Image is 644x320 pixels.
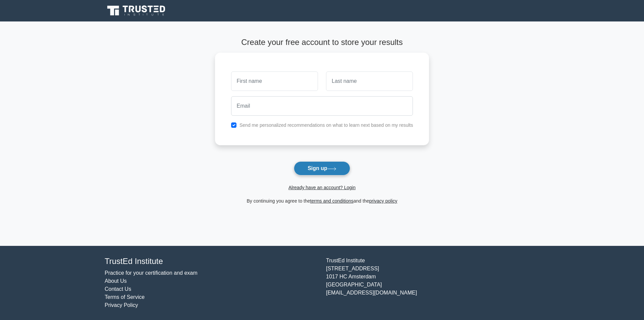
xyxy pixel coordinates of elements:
input: Last name [326,71,413,91]
a: Terms of Service [105,294,145,300]
a: About Us [105,278,127,284]
a: privacy policy [369,198,397,204]
h4: TrustEd Institute [105,257,318,266]
a: terms and conditions [310,198,354,204]
div: By continuing you agree to the and the [211,197,433,205]
div: TrustEd Institute [STREET_ADDRESS] 1017 HC Amsterdam [GEOGRAPHIC_DATA] [EMAIL_ADDRESS][DOMAIN_NAME] [322,257,543,309]
a: Already have an account? Login [288,185,356,190]
button: Sign up [294,161,350,175]
a: Contact Us [105,286,131,292]
input: Email [231,96,413,116]
a: Privacy Policy [105,302,138,308]
h4: Create your free account to store your results [215,38,429,47]
label: Send me personalized recommendations on what to learn next based on my results [239,122,413,128]
a: Practice for your certification and exam [105,270,198,276]
input: First name [231,71,318,91]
